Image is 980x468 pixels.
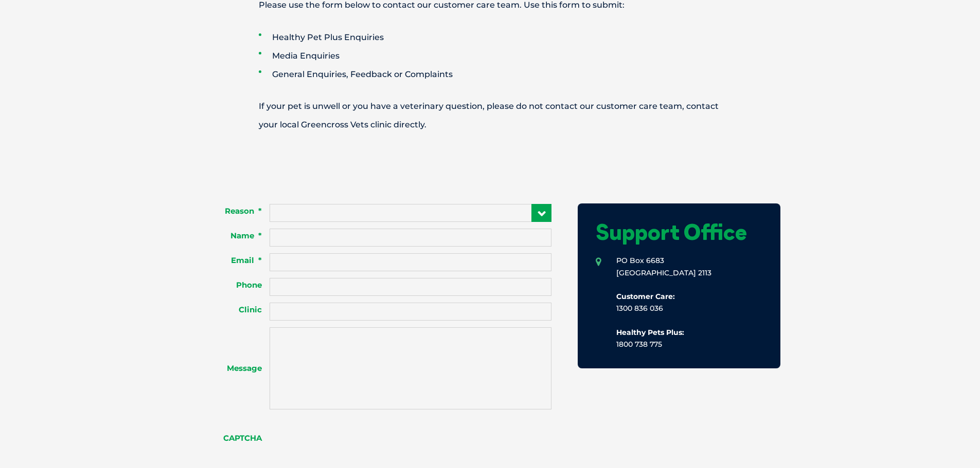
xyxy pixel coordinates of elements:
label: Name [200,231,270,241]
label: Reason [200,206,270,216]
li: Media Enquiries [259,47,758,65]
li: PO Box 6683 [GEOGRAPHIC_DATA] 2113 1300 836 036 1800 738 775 [596,255,762,350]
label: Email [200,255,270,266]
li: Healthy Pet Plus Enquiries [259,28,758,47]
label: CAPTCHA [200,433,270,443]
b: Customer Care: [616,292,675,301]
label: Clinic [200,305,270,315]
iframe: reCAPTCHA [270,420,426,460]
li: General Enquiries, Feedback or Complaints [259,65,758,84]
label: Phone [200,280,270,290]
p: If your pet is unwell or you have a veterinary question, please do not contact our customer care ... [223,97,758,134]
label: Message [200,363,270,373]
b: Healthy Pets Plus: [616,328,684,337]
h1: Support Office [596,221,762,243]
